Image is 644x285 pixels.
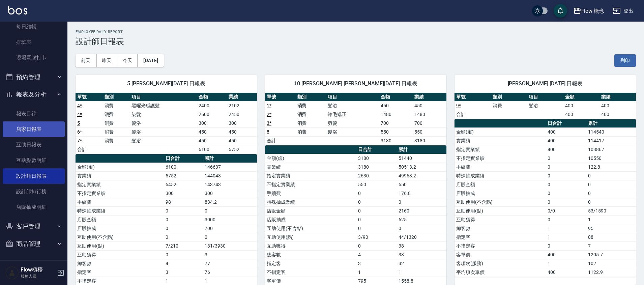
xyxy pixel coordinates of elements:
td: 0 [164,206,203,215]
th: 項目 [527,93,563,102]
td: 122.8 [586,163,636,171]
td: 0 [546,215,586,224]
td: 3000 [203,215,257,224]
td: 400 [546,136,586,145]
td: 1 [546,224,586,233]
td: 3180 [379,136,413,145]
td: 指定客 [265,259,356,268]
td: 700 [203,224,257,233]
td: 38 [397,241,446,250]
a: 互助日報表 [3,137,65,152]
td: 不指定實業績 [76,189,164,198]
td: 髮浴 [326,127,379,136]
td: 0 [546,154,586,163]
td: 0 [356,215,397,224]
td: 6100 [197,145,227,154]
td: 0 [546,171,586,180]
td: 2102 [227,101,257,110]
td: 2400 [197,101,227,110]
img: Logo [8,6,27,15]
button: 前天 [76,54,96,67]
td: 染髮 [130,110,197,119]
td: 3180 [356,163,397,171]
td: 0 [546,163,586,171]
th: 類別 [103,93,130,102]
td: 834.2 [203,198,257,206]
td: 5752 [227,145,257,154]
td: 625 [397,215,446,224]
td: 總客數 [455,224,546,233]
td: 53/1590 [586,206,636,215]
td: 實業績 [455,136,546,145]
td: 指定實業績 [455,145,546,154]
td: 手續費 [265,189,356,198]
td: 450 [227,127,257,136]
td: 店販抽成 [265,215,356,224]
td: 77 [203,259,257,268]
td: 合計 [76,145,103,154]
th: 單號 [76,93,103,102]
td: 146637 [203,163,257,171]
td: 3 [203,250,257,259]
th: 單號 [265,93,296,102]
td: 300 [227,119,257,127]
td: 450 [379,101,413,110]
td: 98 [164,198,203,206]
td: 5752 [164,171,203,180]
td: 剪髮 [326,119,379,127]
td: 合計 [265,136,296,145]
span: [PERSON_NAME] [DATE] 日報表 [463,80,628,87]
td: 0/0 [546,206,586,215]
button: 客戶管理 [3,218,65,235]
th: 金額 [379,93,413,102]
th: 累計 [397,145,446,154]
td: 400 [546,145,586,154]
td: 金額(虛) [455,127,546,136]
td: 102 [586,259,636,268]
td: 450 [413,101,446,110]
td: 1 [586,215,636,224]
td: 450 [197,127,227,136]
td: 消費 [103,101,130,110]
td: 400 [546,127,586,136]
td: 88 [586,233,636,241]
th: 業績 [227,93,257,102]
td: 0 [586,189,636,198]
td: 0 [356,198,397,206]
td: 互助使用(點) [265,233,356,241]
td: 客單價 [455,250,546,259]
td: 金額(虛) [76,163,164,171]
td: 32 [397,259,446,268]
td: 0 [164,215,203,224]
td: 0 [546,241,586,250]
td: 7/210 [164,241,203,250]
td: 互助獲得 [455,215,546,224]
td: 不指定客 [455,241,546,250]
td: 1480 [413,110,446,119]
td: 髮浴 [130,127,197,136]
a: 每日結帳 [3,19,65,34]
table: a dense table [76,93,257,154]
td: 消費 [296,110,326,119]
th: 累計 [203,154,257,163]
td: 5452 [164,180,203,189]
td: 114540 [586,127,636,136]
td: 髮浴 [527,101,563,110]
td: 1 [356,268,397,277]
td: 互助獲得 [76,250,164,259]
h5: Flow櫃檯 [21,266,55,273]
td: 1122.9 [586,268,636,277]
td: 1 [546,259,586,268]
td: 手續費 [76,198,164,206]
td: 2500 [197,110,227,119]
td: 550 [379,127,413,136]
td: 不指定實業績 [265,180,356,189]
td: 消費 [103,127,130,136]
td: 消費 [103,110,130,119]
td: 1480 [379,110,413,119]
a: 設計師排行榜 [3,184,65,199]
td: 550 [413,127,446,136]
a: 現場電腦打卡 [3,50,65,65]
th: 日合計 [164,154,203,163]
a: 店家日報表 [3,121,65,137]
